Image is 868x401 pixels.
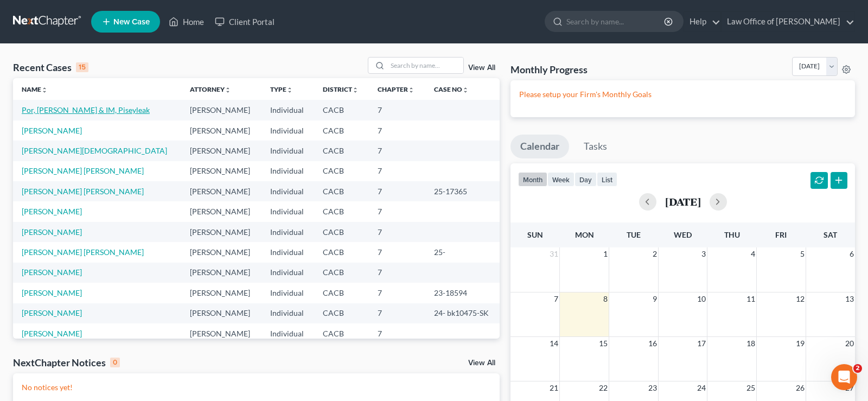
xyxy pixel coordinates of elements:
[627,230,641,239] span: Tue
[261,242,314,262] td: Individual
[22,329,82,338] a: [PERSON_NAME]
[181,242,261,262] td: [PERSON_NAME]
[181,283,261,303] td: [PERSON_NAME]
[468,64,495,72] a: View All
[652,247,658,260] span: 2
[674,230,692,239] span: Wed
[547,172,575,187] button: week
[314,141,369,161] td: CACB
[831,364,857,390] iframe: Intercom live chat
[510,63,588,76] h3: Monthly Progress
[462,87,469,93] i: unfold_more
[261,201,314,221] td: Individual
[22,382,491,393] p: No notices yet!
[181,161,261,181] td: [PERSON_NAME]
[261,161,314,181] td: Individual
[369,303,425,323] td: 7
[369,201,425,221] td: 7
[352,87,359,93] i: unfold_more
[574,135,617,158] a: Tasks
[566,11,666,31] input: Search by name...
[696,337,707,350] span: 17
[700,247,707,260] span: 3
[602,247,609,260] span: 1
[548,381,559,394] span: 21
[369,222,425,242] td: 7
[369,120,425,141] td: 7
[369,141,425,161] td: 7
[696,381,707,394] span: 24
[844,337,855,350] span: 20
[181,222,261,242] td: [PERSON_NAME]
[261,263,314,283] td: Individual
[314,181,369,201] td: CACB
[369,242,425,262] td: 7
[425,181,500,201] td: 25-17365
[527,230,543,239] span: Sun
[110,358,120,367] div: 0
[369,323,425,343] td: 7
[824,230,837,239] span: Sat
[510,135,569,158] a: Calendar
[369,181,425,201] td: 7
[722,12,854,31] a: Law Office of [PERSON_NAME]
[647,337,658,350] span: 16
[163,12,209,31] a: Home
[22,227,82,237] a: [PERSON_NAME]
[314,283,369,303] td: CACB
[261,323,314,343] td: Individual
[724,230,740,239] span: Thu
[181,303,261,323] td: [PERSON_NAME]
[795,381,806,394] span: 26
[13,356,120,369] div: NextChapter Notices
[270,85,293,93] a: Typeunfold_more
[261,100,314,120] td: Individual
[665,196,701,207] h2: [DATE]
[261,283,314,303] td: Individual
[468,359,495,367] a: View All
[425,242,500,262] td: 25-
[22,288,82,297] a: [PERSON_NAME]
[647,381,658,394] span: 23
[314,201,369,221] td: CACB
[113,18,150,26] span: New Case
[425,303,500,323] td: 24- bk10475-SK
[181,263,261,283] td: [PERSON_NAME]
[261,141,314,161] td: Individual
[518,172,547,187] button: month
[745,337,756,350] span: 18
[548,247,559,260] span: 31
[225,87,231,93] i: unfold_more
[314,222,369,242] td: CACB
[41,87,48,93] i: unfold_more
[181,323,261,343] td: [PERSON_NAME]
[369,100,425,120] td: 7
[261,222,314,242] td: Individual
[314,323,369,343] td: CACB
[209,12,280,31] a: Client Portal
[22,308,82,317] a: [PERSON_NAME]
[22,247,144,257] a: [PERSON_NAME] [PERSON_NAME]
[22,146,167,155] a: [PERSON_NAME][DEMOGRAPHIC_DATA]
[598,337,609,350] span: 15
[314,303,369,323] td: CACB
[314,263,369,283] td: CACB
[548,337,559,350] span: 14
[775,230,787,239] span: Fri
[181,141,261,161] td: [PERSON_NAME]
[745,381,756,394] span: 25
[575,172,597,187] button: day
[181,120,261,141] td: [PERSON_NAME]
[425,283,500,303] td: 23-18594
[795,337,806,350] span: 19
[22,105,150,114] a: Por, [PERSON_NAME] & IM, Piseyleak
[181,201,261,221] td: [PERSON_NAME]
[261,181,314,201] td: Individual
[575,230,594,239] span: Mon
[745,292,756,305] span: 11
[597,172,617,187] button: list
[22,85,48,93] a: Nameunfold_more
[598,381,609,394] span: 22
[799,247,806,260] span: 5
[190,85,231,93] a: Attorneyunfold_more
